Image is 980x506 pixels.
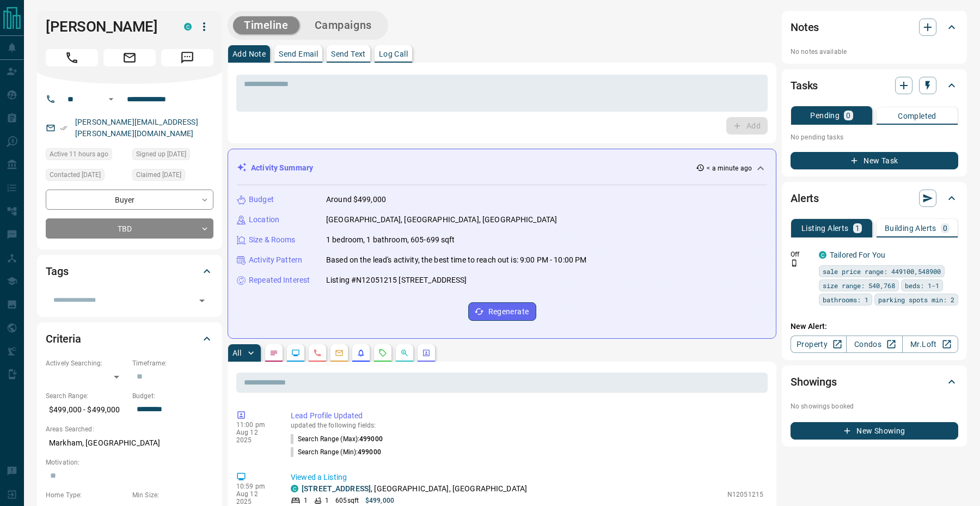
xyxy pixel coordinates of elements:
[335,496,359,505] p: 605 sqft
[105,93,118,106] button: Open
[46,330,81,348] h2: Criteria
[326,214,557,225] p: [GEOGRAPHIC_DATA], [GEOGRAPHIC_DATA], [GEOGRAPHIC_DATA]
[46,258,213,284] div: Tags
[46,263,68,280] h2: Tags
[236,490,274,505] p: Aug 12 2025
[46,218,213,239] div: TBD
[791,72,958,99] div: Tasks
[791,185,958,211] div: Alerts
[251,162,313,174] p: Activity Summary
[302,484,371,493] a: [STREET_ADDRESS]
[855,224,860,232] p: 1
[60,124,68,132] svg: Email Verified
[46,458,213,467] p: Motivation:
[291,447,381,457] p: Search Range (Min) :
[791,321,958,332] p: New Alert:
[791,249,812,259] p: Off
[791,14,958,40] div: Notes
[819,251,826,259] div: condos.ca
[365,496,394,505] p: $499,000
[233,16,299,34] button: Timeline
[335,349,344,357] svg: Emails
[249,194,274,205] p: Budget
[304,496,308,505] p: 1
[791,336,847,353] a: Property
[236,421,274,429] p: 11:00 pm
[46,490,127,500] p: Home Type:
[791,152,958,169] button: New Task
[943,224,947,232] p: 0
[791,373,837,391] h2: Showings
[279,50,318,58] p: Send Email
[326,194,386,205] p: Around $499,000
[791,129,958,145] p: No pending tasks
[468,302,536,321] button: Regenerate
[727,490,763,499] p: N12051215
[236,483,274,490] p: 10:59 pm
[898,112,936,120] p: Completed
[46,49,98,66] span: Call
[184,23,192,31] div: condos.ca
[75,118,198,138] a: [PERSON_NAME][EMAIL_ADDRESS][PERSON_NAME][DOMAIN_NAME]
[103,49,156,66] span: Email
[136,169,181,180] span: Claimed [DATE]
[136,149,186,160] span: Signed up [DATE]
[326,234,455,246] p: 1 bedroom, 1 bathroom, 605-699 sqft
[132,169,213,184] div: Sun Nov 14 2021
[791,401,958,411] p: No showings booked
[46,424,213,434] p: Areas Searched:
[791,190,819,207] h2: Alerts
[326,254,586,266] p: Based on the lead's activity, the best time to reach out is: 9:00 PM - 10:00 PM
[791,259,798,267] svg: Push Notification Only
[291,472,763,483] p: Viewed a Listing
[905,280,939,291] span: beds: 1-1
[291,410,763,422] p: Lead Profile Updated
[325,496,329,505] p: 1
[400,349,409,357] svg: Opportunities
[422,349,431,357] svg: Agent Actions
[161,49,213,66] span: Message
[132,148,213,163] div: Sat May 26 2018
[132,358,213,368] p: Timeframe:
[823,294,868,305] span: bathrooms: 1
[791,19,819,36] h2: Notes
[302,483,527,495] p: , [GEOGRAPHIC_DATA], [GEOGRAPHIC_DATA]
[902,336,958,353] a: Mr.Loft
[46,358,127,368] p: Actively Searching:
[269,349,278,357] svg: Notes
[357,349,365,357] svg: Listing Alerts
[46,18,168,35] h1: [PERSON_NAME]
[249,254,302,266] p: Activity Pattern
[46,148,127,163] div: Tue Aug 12 2025
[810,112,840,119] p: Pending
[707,163,752,173] p: < a minute ago
[846,336,902,353] a: Condos
[232,349,241,357] p: All
[791,47,958,57] p: No notes available
[291,434,383,444] p: Search Range (Max) :
[791,422,958,440] button: New Showing
[46,401,127,419] p: $499,000 - $499,000
[232,50,266,58] p: Add Note
[46,434,213,452] p: Markham, [GEOGRAPHIC_DATA]
[194,293,210,308] button: Open
[237,158,767,178] div: Activity Summary< a minute ago
[313,349,322,357] svg: Calls
[132,391,213,401] p: Budget:
[801,224,849,232] p: Listing Alerts
[46,169,127,184] div: Tue Nov 23 2021
[379,50,408,58] p: Log Call
[823,280,895,291] span: size range: 540,768
[878,294,954,305] span: parking spots min: 2
[291,422,763,429] p: updated the following fields:
[291,485,298,492] div: condos.ca
[236,429,274,444] p: Aug 12 2025
[249,275,310,286] p: Repeated Interest
[46,190,213,210] div: Buyer
[50,169,101,180] span: Contacted [DATE]
[791,369,958,395] div: Showings
[46,326,213,352] div: Criteria
[326,275,467,286] p: Listing #N12051215 [STREET_ADDRESS]
[885,224,936,232] p: Building Alerts
[304,16,383,34] button: Campaigns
